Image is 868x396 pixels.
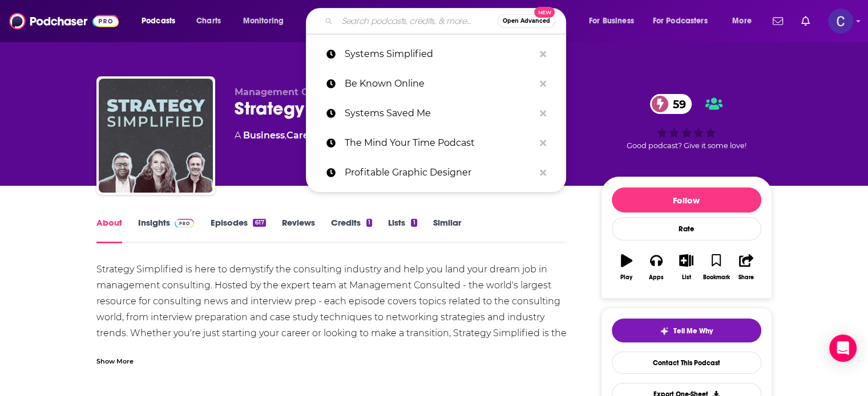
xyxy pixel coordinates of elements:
[828,9,853,34] button: Show profile menu
[653,13,708,29] span: For Podcasters
[433,217,461,243] a: Similar
[503,18,550,24] span: Open Advanced
[612,247,641,288] button: Play
[411,219,417,227] div: 1
[828,9,853,34] img: User Profile
[724,12,766,30] button: open menu
[612,217,761,240] div: Rate
[701,247,731,288] button: Bookmark
[175,219,195,228] img: Podchaser Pro
[366,219,372,227] div: 1
[306,99,566,128] a: Systems Saved Me
[306,158,566,187] a: Profitable Graphic Designer
[345,158,534,187] p: Profitable Graphic Designer
[317,8,577,34] div: Search podcasts, credits, & more...
[243,130,285,141] a: Business
[138,217,195,243] a: InsightsPodchaser Pro
[601,87,772,157] div: 59Good podcast? Give it some love!
[282,217,315,243] a: Reviews
[673,326,713,336] span: Tell Me Why
[96,262,567,389] div: Strategy Simplified is here to demystify the consulting industry and help you land your dream job...
[331,217,372,243] a: Credits1
[589,13,634,29] span: For Business
[243,13,284,29] span: Monitoring
[306,39,566,69] a: Systems Simplified
[731,247,761,288] button: Share
[797,11,814,31] a: Show notifications dropdown
[134,12,190,30] button: open menu
[828,9,853,34] span: Logged in as publicityxxtina
[620,274,632,281] div: Play
[189,12,228,30] a: Charts
[641,247,671,288] button: Apps
[388,217,417,243] a: Lists1
[196,13,221,29] span: Charts
[235,129,426,142] div: A podcast
[235,87,351,97] span: Management Consulted
[99,79,213,193] img: Strategy Simplified
[345,128,534,158] p: The Mind Your Time Podcast
[306,128,566,158] a: The Mind Your Time Podcast
[627,141,746,150] span: Good podcast? Give it some love!
[682,274,691,281] div: List
[661,94,692,114] span: 59
[534,7,555,18] span: New
[253,219,265,227] div: 617
[768,11,788,31] a: Show notifications dropdown
[671,247,701,288] button: List
[829,334,857,362] div: Open Intercom Messenger
[649,274,664,281] div: Apps
[660,326,669,336] img: tell me why sparkle
[612,319,761,342] button: tell me why sparkleTell Me Why
[703,274,729,281] div: Bookmark
[612,352,761,374] a: Contact This Podcast
[210,217,265,243] a: Episodes617
[306,69,566,99] a: Be Known Online
[345,99,534,128] p: Systems Saved Me
[738,274,754,281] div: Share
[645,12,724,30] button: open menu
[650,94,692,114] a: 59
[345,39,534,69] p: Systems Simplified
[9,10,119,32] img: Podchaser - Follow, Share and Rate Podcasts
[732,13,752,29] span: More
[337,12,498,30] input: Search podcasts, credits, & more...
[285,130,286,141] span: ,
[581,12,648,30] button: open menu
[498,14,555,28] button: Open AdvancedNew
[235,12,298,30] button: open menu
[96,217,122,243] a: About
[286,130,323,141] a: Careers
[612,187,761,213] button: Follow
[345,69,534,99] p: Be Known Online
[142,13,175,29] span: Podcasts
